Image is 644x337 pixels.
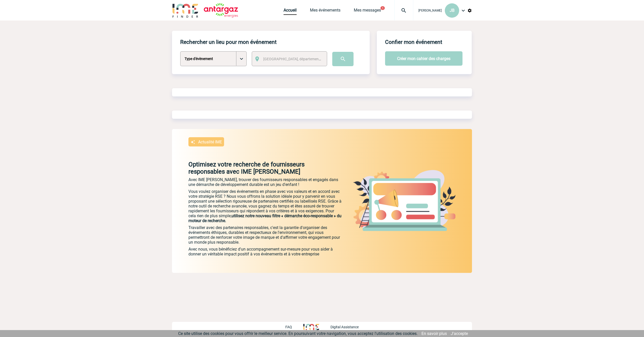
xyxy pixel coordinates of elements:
input: Submit [332,52,354,66]
a: Mes événements [310,8,340,15]
span: Ce site utilise des cookies pour vous offrir le meilleur service. En poursuivant votre navigation... [178,331,418,336]
button: 1 [380,6,385,10]
span: utilisez notre nouveau filtre « démarche éco-responsable » du moteur de recherche. [188,213,341,223]
h4: Confier mon événement [385,39,442,45]
span: JB [450,8,455,13]
img: IME-Finder [172,3,199,18]
a: J'accepte [451,331,468,336]
p: Digital Assistance [330,325,359,329]
p: Vous voulez organiser des événements en phase avec vos valeurs et en accord avec votre stratégie ... [188,189,342,223]
a: Mes messages [354,8,381,15]
span: [GEOGRAPHIC_DATA], département, région... [263,57,335,61]
p: FAQ [285,325,292,329]
img: http://www.idealmeetingsevents.fr/ [303,324,319,330]
p: Avec nous, vous bénéficiez d'un accompagnement sur-mesure pour vous aider à donner un véritable i... [188,247,342,273]
a: Accueil [284,8,297,15]
span: [PERSON_NAME] [418,9,442,12]
a: FAQ [285,324,303,329]
p: Travailler avec des partenaires responsables, c'est la garantie d'organiser des événements éthiqu... [188,225,342,245]
p: Actualité IME [198,140,222,144]
p: Avec IME [PERSON_NAME], trouver des fournisseurs responsables et engagés dans une démarche de dév... [188,177,342,187]
h4: Rechercher un lieu pour mon événement [180,39,277,45]
a: En savoir plus [421,331,447,336]
img: actu.png [353,170,456,231]
button: Créer mon cahier des charges [385,51,462,66]
p: Optimisez votre recherche de fournisseurs responsables avec IME [PERSON_NAME] [172,161,342,175]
